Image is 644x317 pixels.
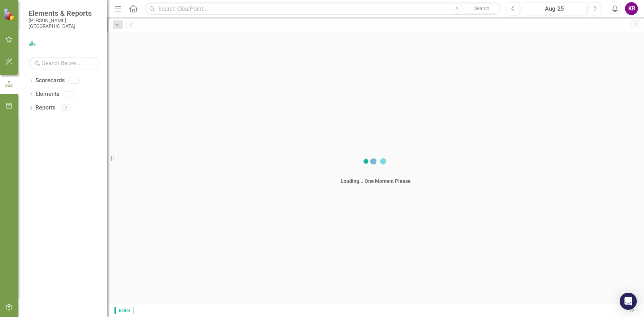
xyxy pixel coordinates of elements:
div: 27 [59,105,70,111]
span: Editor [114,307,133,314]
img: ClearPoint Strategy [4,8,16,21]
button: Aug-25 [522,2,586,15]
small: [PERSON_NAME][GEOGRAPHIC_DATA] [29,18,100,29]
button: KB [625,2,638,15]
a: Elements [35,90,59,98]
button: Search [464,4,499,14]
div: Aug-25 [525,5,584,13]
input: Search Below... [29,57,100,69]
a: Reports [35,104,55,112]
div: Open Intercom Messenger [620,293,637,310]
span: Search [474,5,489,11]
div: Loading... One Moment Please [341,177,411,185]
span: Elements & Reports [29,9,100,18]
a: Scorecards [35,77,65,85]
input: Search ClearPoint... [145,3,501,15]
